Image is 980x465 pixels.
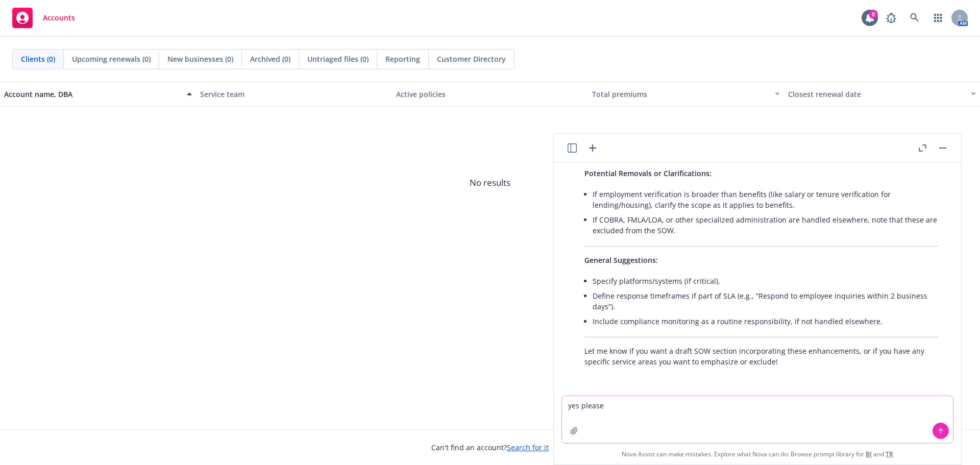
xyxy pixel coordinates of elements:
[8,4,79,32] a: Accounts
[250,54,290,64] span: Archived (0)
[869,10,878,19] div: 8
[72,54,151,64] span: Upcoming renewals (0)
[307,54,369,64] span: Untriaged files (0)
[396,89,584,100] div: Active policies
[886,450,893,458] a: TR
[43,14,75,22] span: Accounts
[928,8,948,28] a: Switch app
[507,443,549,452] a: Search for it
[584,346,939,367] p: Let me know if you want a draft SOW section incorporating these enhancements, or if you have any ...
[866,450,872,458] a: BI
[200,89,388,100] div: Service team
[21,54,55,64] span: Clients (0)
[562,396,953,443] textarea: yes please
[622,444,893,464] span: Nova Assist can make mistakes. Explore what Nova can do: Browse prompt library for and
[431,442,549,453] span: Can't find an account?
[584,255,658,265] span: General Suggestions:
[904,8,925,28] a: Search
[593,314,939,329] li: Include compliance monitoring as a routine responsibility, if not handled elsewhere.
[593,288,939,314] li: Define response timeframes if part of SLA (e.g., “Respond to employee inquiries within 2 business...
[167,54,233,64] span: New businesses (0)
[588,82,784,106] button: Total premiums
[881,8,901,28] a: Report a Bug
[593,274,939,288] li: Specify platforms/systems (if critical).
[592,89,769,100] div: Total premiums
[385,54,420,64] span: Reporting
[4,89,181,100] div: Account name, DBA
[593,212,939,238] li: If COBRA, FMLA/LOA, or other specialized administration are handled elsewhere, note that these ar...
[392,82,588,106] button: Active policies
[593,187,939,212] li: If employment verification is broader than benefits (like salary or tenure verification for lendi...
[584,168,712,178] span: Potential Removals or Clarifications:
[196,82,392,106] button: Service team
[437,54,506,64] span: Customer Directory
[788,89,965,100] div: Closest renewal date
[784,82,980,106] button: Closest renewal date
